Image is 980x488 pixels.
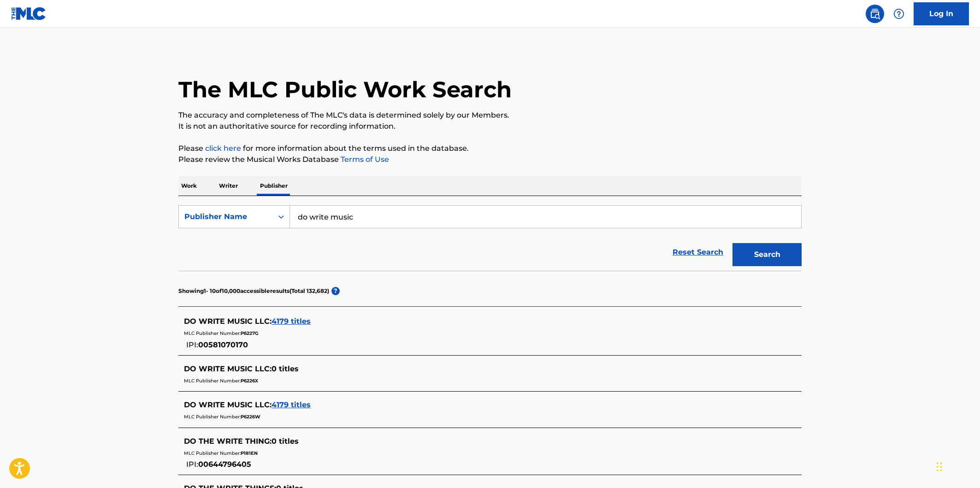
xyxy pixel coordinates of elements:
button: Search [732,243,802,266]
p: It is not an authoritative source for recording information. [178,121,802,132]
img: search [869,8,880,19]
p: Work [178,176,200,196]
span: 0 titles [272,437,299,446]
iframe: Chat Widget [934,444,980,488]
a: Log In [914,2,969,25]
h1: The MLC Public Work Search [178,76,512,103]
span: DO WRITE MUSIC LLC : [184,400,272,409]
p: Showing 1 - 10 of 10,000 accessible results (Total 132,682 ) [178,287,329,295]
form: Search Form [178,205,802,271]
p: Publisher [257,176,290,196]
span: MLC Publisher Number: [184,330,241,336]
a: click here [205,144,241,153]
p: Please for more information about the terms used in the database. [178,143,802,154]
span: MLC Publisher Number: [184,378,241,384]
span: P181EN [241,450,258,456]
div: Drag [937,453,942,481]
span: 4179 titles [272,400,311,409]
a: Public Search [866,5,884,23]
span: DO WRITE MUSIC LLC : [184,364,272,373]
a: Reset Search [668,242,728,262]
span: DO WRITE MUSIC LLC : [184,317,272,326]
p: Writer [216,176,241,196]
span: P6227G [241,330,259,336]
span: 00644796405 [198,460,251,469]
img: MLC Logo [11,7,47,20]
span: P6226X [241,378,258,384]
span: 4179 titles [272,317,311,326]
div: Publisher Name [184,211,267,222]
span: 0 titles [272,364,299,373]
span: P6226W [241,414,260,420]
img: help [893,8,904,19]
a: Terms of Use [339,155,389,164]
div: Help [890,5,908,23]
p: Please review the Musical Works Database [178,154,802,165]
span: MLC Publisher Number: [184,414,241,420]
span: DO THE WRITE THING : [184,437,272,446]
span: 00581070170 [198,340,248,349]
span: IPI: [186,460,198,469]
p: The accuracy and completeness of The MLC's data is determined solely by our Members. [178,110,802,121]
span: ? [331,287,340,295]
span: MLC Publisher Number: [184,450,241,456]
span: IPI: [186,340,198,349]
